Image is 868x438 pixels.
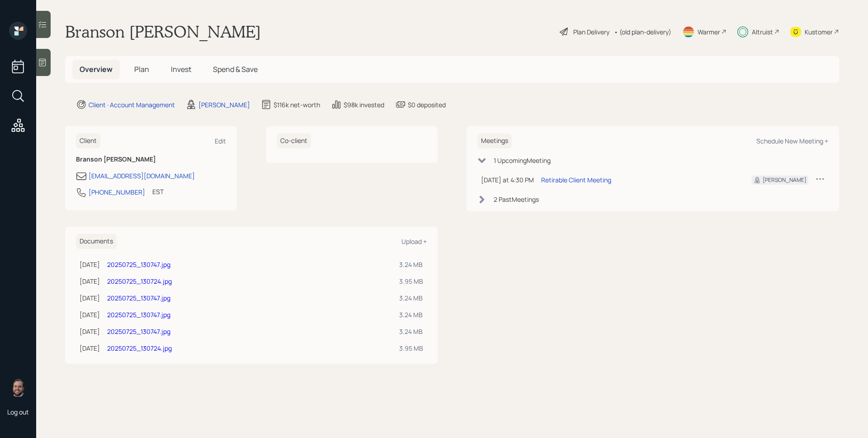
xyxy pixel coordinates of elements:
div: Log out [7,408,29,416]
div: Altruist [752,27,773,37]
div: [DATE] [80,310,100,319]
div: [PHONE_NUMBER] [89,187,145,197]
div: • (old plan-delivery) [614,27,671,37]
div: $98k invested [344,100,384,109]
h6: Documents [76,234,117,249]
div: Plan Delivery [573,27,609,37]
div: 3.24 MB [399,293,423,303]
div: [PERSON_NAME] [763,176,807,184]
div: [DATE] [80,260,100,269]
h6: Meetings [477,133,512,148]
span: Plan [134,64,149,74]
a: 20250725_130724.jpg [107,344,172,352]
div: [EMAIL_ADDRESS][DOMAIN_NAME] [89,171,195,181]
div: Kustomer [805,27,833,37]
div: Retirable Client Meeting [541,175,611,185]
h6: Co-client [277,133,311,148]
div: [DATE] [80,343,100,353]
div: [DATE] [80,293,100,303]
div: [DATE] [80,276,100,286]
div: 3.24 MB [399,327,423,336]
div: 2 Past Meeting s [494,195,539,204]
a: 20250725_130747.jpg [107,310,170,319]
div: Client · Account Management [89,100,175,109]
div: Upload + [401,237,427,246]
div: 1 Upcoming Meeting [494,156,551,165]
h1: Branson [PERSON_NAME] [65,22,261,42]
span: Overview [80,64,113,74]
div: $116k net-worth [274,100,320,109]
div: 3.95 MB [399,343,423,353]
div: [DATE] at 4:30 PM [481,175,534,185]
div: EST [152,187,164,196]
div: $0 deposited [408,100,446,109]
a: 20250725_130724.jpg [107,277,172,286]
h6: Branson [PERSON_NAME] [76,156,226,163]
img: james-distasi-headshot.png [9,379,27,397]
span: Invest [171,64,191,74]
span: Spend & Save [213,64,258,74]
a: 20250725_130747.jpg [107,294,170,302]
div: [DATE] [80,327,100,336]
a: 20250725_130747.jpg [107,260,170,269]
div: [PERSON_NAME] [198,100,250,109]
div: 3.95 MB [399,276,423,286]
a: 20250725_130747.jpg [107,327,170,336]
div: 3.24 MB [399,260,423,269]
h6: Client [76,133,100,148]
div: Warmer [698,27,720,37]
div: 3.24 MB [399,310,423,319]
div: Schedule New Meeting + [756,137,828,145]
div: Edit [215,137,226,145]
